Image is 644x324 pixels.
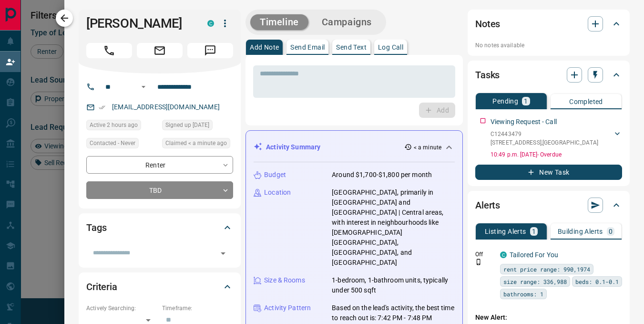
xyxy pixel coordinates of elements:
button: Timeline [250,14,308,30]
p: No notes available [475,41,622,50]
p: [GEOGRAPHIC_DATA], primarily in [GEOGRAPHIC_DATA] and [GEOGRAPHIC_DATA] | Central areas, with int... [332,188,455,268]
p: 0 [609,228,613,235]
svg: Email Verified [99,104,105,111]
span: Message [187,43,233,58]
p: 1 [524,98,528,105]
span: size range: 336,988 [503,277,567,286]
p: Send Email [290,44,325,51]
h2: Alerts [475,198,500,213]
div: Alerts [475,194,622,217]
p: New Alert: [475,313,622,323]
p: Log Call [378,44,403,51]
span: Active 2 hours ago [90,120,138,130]
div: Tasks [475,63,622,86]
div: TBD [86,181,233,199]
a: [EMAIL_ADDRESS][DOMAIN_NAME] [112,103,220,111]
p: Location [264,188,291,198]
span: Contacted - Never [90,138,135,148]
h2: Criteria [86,279,117,294]
span: rent price range: 990,1974 [503,264,590,274]
button: Campaigns [312,14,381,30]
div: Renter [86,156,233,174]
div: condos.ca [500,251,507,258]
p: Send Text [336,44,367,51]
div: Sun Oct 12 2025 [86,120,157,133]
p: Off [475,250,494,259]
p: Actively Searching: [86,304,157,313]
p: Timeframe: [162,304,233,313]
p: 10:49 p.m. [DATE] - Overdue [491,150,622,159]
p: < a minute [414,143,441,152]
span: beds: 0.1-0.1 [575,277,619,286]
p: Activity Summary [266,142,320,152]
div: C12443479[STREET_ADDRESS],[GEOGRAPHIC_DATA] [491,128,622,149]
div: Sat May 10 2025 [162,120,233,133]
p: Completed [569,98,603,105]
p: Size & Rooms [264,275,305,285]
span: Signed up [DATE] [165,120,209,130]
span: bathrooms: 1 [503,289,543,299]
p: Building Alerts [558,228,603,235]
h2: Tags [86,220,106,235]
svg: Push Notification Only [475,259,482,265]
span: Email [137,43,183,58]
button: Open [138,81,149,93]
span: Call [86,43,132,58]
h1: [PERSON_NAME] [86,16,193,31]
button: Open [216,247,230,260]
div: Sun Oct 12 2025 [162,138,233,151]
p: Activity Pattern [264,303,311,313]
div: condos.ca [207,20,214,27]
p: C12443479 [491,130,598,138]
div: Criteria [86,275,233,298]
p: Viewing Request - Call [491,117,557,127]
p: Listing Alerts [485,228,526,235]
p: [STREET_ADDRESS] , [GEOGRAPHIC_DATA] [491,138,598,147]
div: Tags [86,216,233,239]
p: Budget [264,170,286,180]
h2: Notes [475,16,500,31]
p: Add Note [250,44,279,51]
a: Tailored For You [510,251,558,259]
p: Pending [492,98,518,105]
button: New Task [475,165,622,180]
span: Claimed < a minute ago [165,138,227,148]
p: 1-bedroom, 1-bathroom units, typically under 500 sqft [332,275,455,295]
p: Around $1,700-$1,800 per month [332,170,432,180]
div: Notes [475,12,622,35]
p: 1 [532,228,536,235]
h2: Tasks [475,67,500,83]
p: Based on the lead's activity, the best time to reach out is: 7:42 PM - 7:48 PM [332,303,455,323]
div: Activity Summary< a minute [254,138,455,156]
